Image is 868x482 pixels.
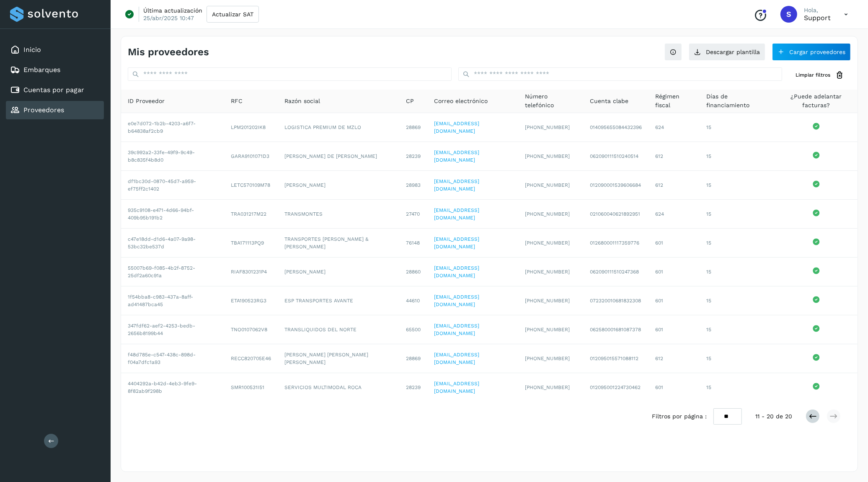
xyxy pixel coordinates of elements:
td: f48d785e-c547-438c-898d-f04a7dfc1a93 [121,344,224,373]
td: 062090111510247368 [583,258,648,286]
span: CP [406,97,414,106]
td: c47e18dd-d1d6-4a07-9a98-53bc32be537d [121,229,224,258]
td: 012680001117359776 [583,229,648,258]
td: 15 [700,373,775,402]
td: TRANSPORTES [PERSON_NAME] & [PERSON_NAME] [278,229,399,258]
span: Régimen fiscal [655,92,693,110]
td: 28869 [399,344,427,373]
td: 612 [648,171,700,200]
a: [EMAIL_ADDRESS][DOMAIN_NAME] [434,149,479,163]
p: 25/abr/2025 10:47 [143,14,194,22]
a: Inicio [23,46,41,54]
span: Actualizar SAT [212,11,253,17]
a: [EMAIL_ADDRESS][DOMAIN_NAME] [434,381,479,394]
td: TRANSMONTES [278,200,399,229]
td: 27470 [399,200,427,229]
span: [PHONE_NUMBER] [525,298,570,304]
div: Embarques [6,61,104,79]
td: LETC570109M78 [224,171,278,200]
a: Proveedores [23,106,64,114]
td: df1bc30d-0870-45d7-a959-ef75ff2c1402 [121,171,224,200]
a: [EMAIL_ADDRESS][DOMAIN_NAME] [434,265,479,278]
td: 55007b69-f085-4b2f-8752-25df2a60c91a [121,258,224,286]
td: 012090001539606684 [583,171,648,200]
span: 11 - 20 de 20 [755,412,792,421]
a: [EMAIL_ADDRESS][DOMAIN_NAME] [434,178,479,192]
td: 612 [648,344,700,373]
td: SERVICIOS MULTIMODAL ROCA [278,373,399,402]
td: [PERSON_NAME] [PERSON_NAME] [PERSON_NAME] [278,344,399,373]
td: 021060040621892951 [583,200,648,229]
td: 601 [648,315,700,344]
td: 601 [648,373,700,402]
td: ETA190523RG3 [224,286,278,315]
td: 39c992a2-33fe-49f9-9c49-b8c835f4b8d0 [121,142,224,171]
td: 15 [700,258,775,286]
span: Razón social [284,97,320,106]
a: [EMAIL_ADDRESS][DOMAIN_NAME] [434,323,479,336]
td: GARA9101071D3 [224,142,278,171]
td: 612 [648,142,700,171]
td: 28983 [399,171,427,200]
td: 624 [648,113,700,142]
button: Cargar proveedores [772,43,851,61]
span: ¿Puede adelantar facturas? [781,92,851,110]
div: Proveedores [6,101,104,119]
td: LPM201202IK8 [224,113,278,142]
td: 28239 [399,373,427,402]
td: 28869 [399,113,427,142]
span: [PHONE_NUMBER] [525,124,570,130]
td: LOGISTICA PREMIUM DE MZLO [278,113,399,142]
span: [PHONE_NUMBER] [525,327,570,333]
td: 012095001224730462 [583,373,648,402]
a: Embarques [23,66,60,74]
div: Inicio [6,41,104,59]
span: Cuenta clabe [590,97,628,106]
td: 347fdf62-aef2-4253-bedb-2656b8199b44 [121,315,224,344]
a: [EMAIL_ADDRESS][DOMAIN_NAME] [434,236,479,250]
td: 062090111510240514 [583,142,648,171]
span: [PHONE_NUMBER] [525,356,570,361]
td: 012095015571088112 [583,344,648,373]
td: 15 [700,200,775,229]
span: RFC [231,97,243,106]
td: 15 [700,171,775,200]
a: [EMAIL_ADDRESS][DOMAIN_NAME] [434,294,479,307]
span: [PHONE_NUMBER] [525,269,570,275]
div: Cuentas por pagar [6,81,104,99]
span: Correo electrónico [434,97,488,106]
a: [EMAIL_ADDRESS][DOMAIN_NAME] [434,352,479,365]
td: 624 [648,200,700,229]
td: 1f54bba8-c983-437a-8aff-ad41487bca45 [121,286,224,315]
td: 44610 [399,286,427,315]
td: 4404292a-b42d-4eb3-9fe9-8f82ab9f298b [121,373,224,402]
td: 15 [700,113,775,142]
td: [PERSON_NAME] [278,171,399,200]
td: RECC820705E46 [224,344,278,373]
a: [EMAIL_ADDRESS][DOMAIN_NAME] [434,121,479,134]
td: [PERSON_NAME] DE [PERSON_NAME] [278,142,399,171]
td: 15 [700,315,775,344]
td: SMR100531I51 [224,373,278,402]
span: [PHONE_NUMBER] [525,211,570,217]
p: Hola, [804,7,831,14]
td: 28239 [399,142,427,171]
td: 014095655084432396 [583,113,648,142]
h4: Mis proveedores [128,46,209,58]
td: RIAF8301231P4 [224,258,278,286]
td: 062580001681087378 [583,315,648,344]
td: ESP TRANSPORTES AVANTE [278,286,399,315]
td: TBA171113PQ9 [224,229,278,258]
a: Cuentas por pagar [23,86,84,94]
td: TNO0107062V8 [224,315,278,344]
span: Filtros por página : [652,412,707,421]
td: 15 [700,344,775,373]
td: 15 [700,229,775,258]
td: e0e7d072-1b2b-4203-a6f7-b64838af2cb9 [121,113,224,142]
button: Limpiar filtros [789,67,851,83]
td: 072320010681832308 [583,286,648,315]
button: Descargar plantilla [689,43,765,61]
td: 601 [648,229,700,258]
td: 76148 [399,229,427,258]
